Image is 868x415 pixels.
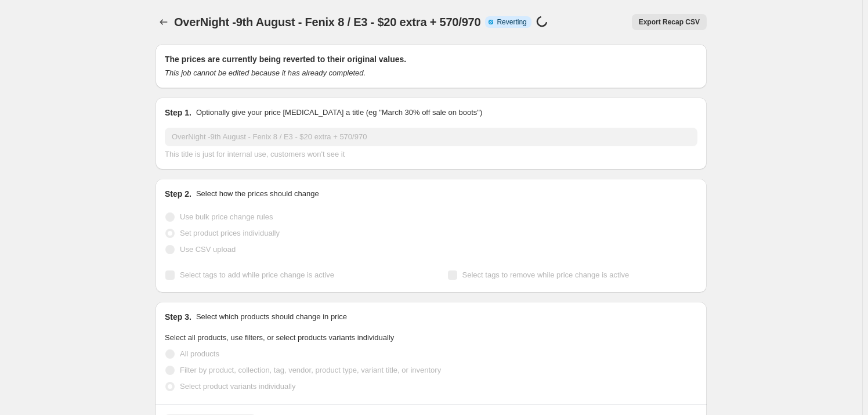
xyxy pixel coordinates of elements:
[165,53,697,65] h2: The prices are currently being reverted to their original values.
[174,16,480,28] span: OverNight -9th August - Fenix 8 / E3 - $20 extra + 570/970
[165,188,191,200] h2: Step 2.
[165,333,394,342] span: Select all products, use filters, or select products variants individually
[196,188,319,200] p: Select how the prices should change
[165,68,366,77] i: This job cannot be edited because it has already completed.
[155,14,172,30] button: Price change jobs
[180,382,295,391] span: Select product variants individually
[165,107,191,118] h2: Step 1.
[165,150,345,158] span: This title is just for internal use, customers won't see it
[639,17,700,27] span: Export Recap CSV
[196,311,347,323] p: Select which products should change in price
[165,128,697,146] input: 30% off holiday sale
[632,14,707,30] button: Export Recap CSV
[462,270,630,279] span: Select tags to remove while price change is active
[180,245,236,254] span: Use CSV upload
[180,270,334,279] span: Select tags to add while price change is active
[497,17,526,27] span: Reverting
[196,107,482,118] p: Optionally give your price [MEDICAL_DATA] a title (eg "March 30% off sale on boots")
[180,212,273,221] span: Use bulk price change rules
[180,366,441,374] span: Filter by product, collection, tag, vendor, product type, variant title, or inventory
[165,311,191,323] h2: Step 3.
[180,229,280,237] span: Set product prices individually
[180,349,219,358] span: All products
